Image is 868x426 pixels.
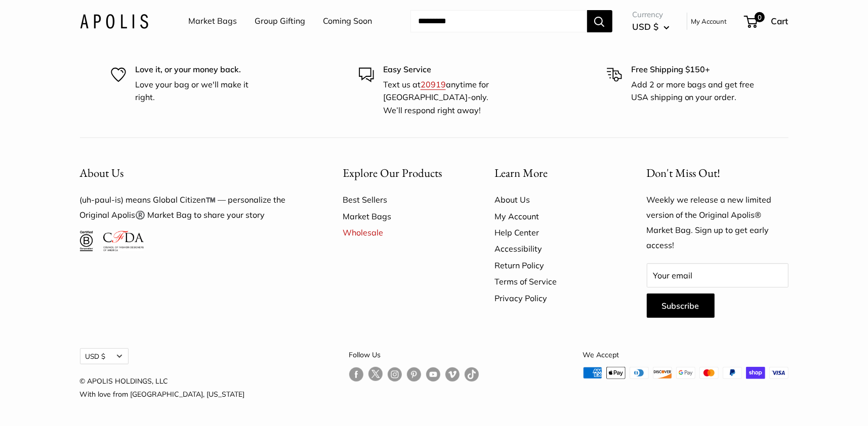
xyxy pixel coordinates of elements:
[383,63,510,76] p: Easy Service
[323,14,373,29] a: Coming Soon
[80,163,308,183] button: About Us
[343,163,460,183] button: Explore Our Products
[343,208,460,224] a: Market Bags
[80,231,94,251] img: Certified B Corporation
[80,374,245,401] p: © APOLIS HOLDINGS, LLC With love from [GEOGRAPHIC_DATA], [US_STATE]
[647,193,789,253] p: Weekly we release a new limited version of the Original Apolis® Market Bag. Sign up to get early ...
[754,12,764,22] span: 0
[691,15,727,27] a: My Account
[633,8,670,22] span: Currency
[80,193,308,223] p: (uh-paul-is) means Global Citizen™️ — personalize the Original Apolis®️ Market Bag to share your ...
[495,224,611,241] a: Help Center
[135,63,262,76] p: Love it, or your money back.
[647,294,715,318] button: Subscribe
[103,231,143,251] img: Council of Fashion Designers of America Member
[583,348,789,361] p: We Accept
[80,14,148,28] img: Apolis
[343,165,442,180] span: Explore Our Products
[349,367,363,382] a: Follow us on Facebook
[445,367,460,382] a: Follow us on Vimeo
[633,21,659,32] span: USD $
[426,367,440,382] a: Follow us on YouTube
[745,13,789,29] a: 0 Cart
[495,192,611,208] a: About Us
[495,290,611,306] a: Privacy Policy
[771,16,789,26] span: Cart
[495,257,611,273] a: Return Policy
[410,10,587,32] input: Search...
[80,348,129,364] button: USD $
[383,78,510,117] p: Text us at anytime for [GEOGRAPHIC_DATA]-only. We’ll respond right away!
[587,10,612,32] button: Search
[631,63,758,76] p: Free Shipping $150+
[368,367,383,385] a: Follow us on Twitter
[388,367,402,382] a: Follow us on Instagram
[495,165,548,180] span: Learn More
[633,19,670,35] button: USD $
[135,78,262,104] p: Love your bag or we'll make it right.
[421,79,446,89] a: 20919
[495,241,611,257] a: Accessibility
[189,14,237,29] a: Market Bags
[343,224,460,241] a: Wholesale
[495,208,611,224] a: My Account
[631,78,758,104] p: Add 2 or more bags and get free USA shipping on your order.
[647,163,789,183] p: Don't Miss Out!
[495,273,611,290] a: Terms of Service
[255,14,306,29] a: Group Gifting
[343,192,460,208] a: Best Sellers
[80,165,124,180] span: About Us
[349,348,479,361] p: Follow Us
[407,367,421,382] a: Follow us on Pinterest
[495,163,611,183] button: Learn More
[465,367,479,382] a: Follow us on Tumblr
